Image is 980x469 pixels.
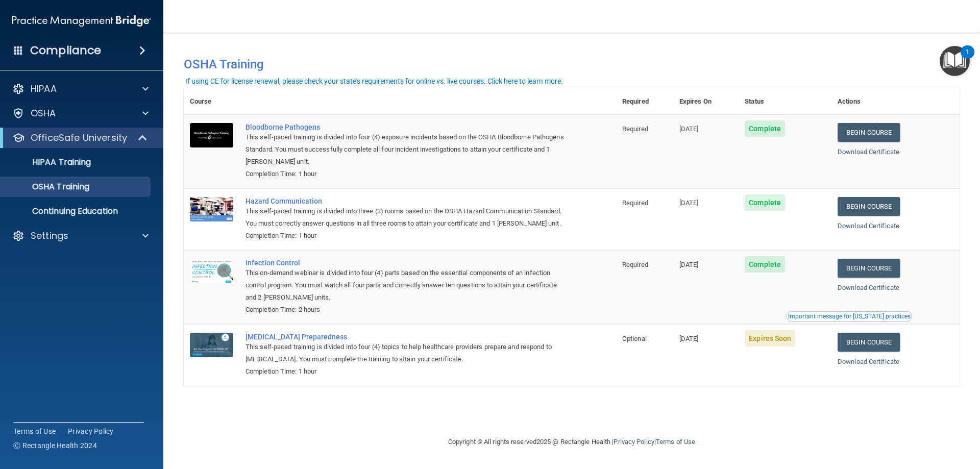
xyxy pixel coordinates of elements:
[739,89,831,114] th: Status
[12,230,149,242] a: Settings
[246,205,565,230] div: This self-paced training is divided into three (3) rooms based on the OSHA Hazard Communication S...
[13,426,56,436] a: Terms of Use
[656,438,695,446] a: Terms of Use
[838,148,899,156] a: Download Certificate
[246,267,565,304] div: This on-demand webinar is divided into four (4) parts based on the essential components of an inf...
[246,341,565,365] div: This self-paced training is divided into four (4) topics to help healthcare providers prepare and...
[184,89,239,114] th: Course
[787,311,912,322] button: Read this if you are a dental practitioner in the state of CA
[385,426,758,458] div: Copyright © All rights reserved 2025 @ Rectangle Health | |
[30,43,101,58] h4: Compliance
[246,123,565,131] a: Bloodborne Pathogens
[31,107,56,119] p: OSHA
[246,131,565,168] div: This self-paced training is divided into four (4) exposure incidents based on the OSHA Bloodborne...
[838,259,900,278] a: Begin Course
[745,330,795,347] span: Expires Soon
[246,197,565,205] a: Hazard Communication
[966,52,969,65] div: 1
[246,259,565,267] a: Infection Control
[246,333,565,341] a: [MEDICAL_DATA] Preparedness
[31,230,68,242] p: Settings
[745,120,785,137] span: Complete
[616,89,673,114] th: Required
[7,182,89,192] p: OSHA Training
[246,168,565,180] div: Completion Time: 1 hour
[622,261,648,268] span: Required
[12,83,149,95] a: HIPAA
[184,57,960,71] h4: OSHA Training
[679,125,699,133] span: [DATE]
[7,206,146,216] p: Continuing Education
[679,199,699,207] span: [DATE]
[185,78,563,85] div: If using CE for license renewal, please check your state's requirements for online vs. live cours...
[673,89,739,114] th: Expires On
[246,230,565,242] div: Completion Time: 1 hour
[246,365,565,378] div: Completion Time: 1 hour
[12,11,151,31] img: PMB logo
[68,426,114,436] a: Privacy Policy
[838,284,899,291] a: Download Certificate
[838,358,899,365] a: Download Certificate
[622,335,647,342] span: Optional
[838,333,900,352] a: Begin Course
[679,261,699,268] span: [DATE]
[31,83,57,95] p: HIPAA
[831,89,960,114] th: Actions
[803,397,968,437] iframe: Drift Widget Chat Controller
[7,157,91,167] p: HIPAA Training
[745,194,785,211] span: Complete
[184,76,565,86] button: If using CE for license renewal, please check your state's requirements for online vs. live cours...
[838,222,899,230] a: Download Certificate
[13,440,97,451] span: Ⓒ Rectangle Health 2024
[12,132,148,144] a: OfficeSafe University
[838,123,900,142] a: Begin Course
[940,46,970,76] button: Open Resource Center, 1 new notification
[745,256,785,273] span: Complete
[31,132,127,144] p: OfficeSafe University
[679,335,699,342] span: [DATE]
[246,304,565,316] div: Completion Time: 2 hours
[12,107,149,119] a: OSHA
[614,438,654,446] a: Privacy Policy
[622,125,648,133] span: Required
[788,313,911,319] div: Important message for [US_STATE] practices
[838,197,900,216] a: Begin Course
[622,199,648,207] span: Required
